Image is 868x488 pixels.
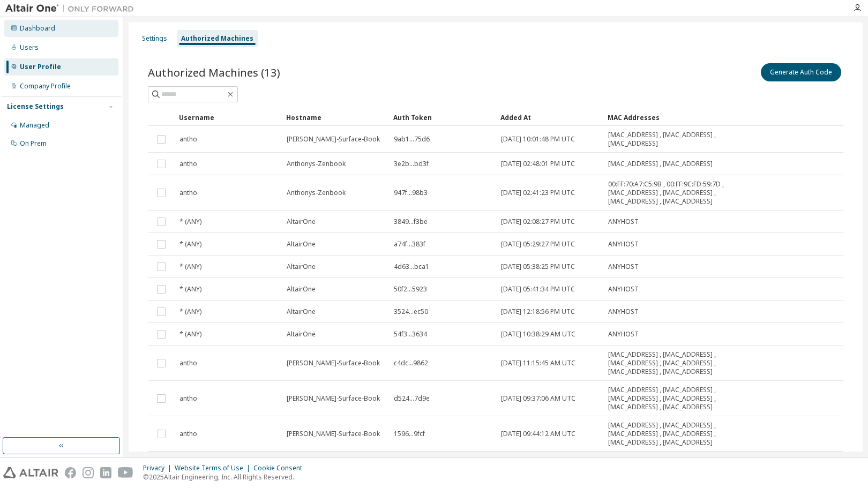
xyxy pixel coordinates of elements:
span: AltairOne [287,330,316,339]
span: [DATE] 02:41:23 PM UTC [501,189,575,197]
span: antho [179,359,197,367]
span: Anthonys-Zenbook [287,189,346,197]
div: Managed [20,121,49,130]
span: [PERSON_NAME]-Surface-Book [287,430,380,438]
span: * (ANY) [179,262,201,271]
div: License Settings [7,102,64,111]
div: Auth Token [393,109,492,126]
span: [MAC_ADDRESS] , [MAC_ADDRESS] [608,160,713,168]
div: Privacy [143,464,175,472]
span: [DATE] 09:44:12 AM UTC [501,430,575,438]
span: Anthonys-Zenbook [287,160,346,168]
button: Generate Auth Code [761,63,841,81]
img: linkedin.svg [100,467,111,478]
span: * (ANY) [179,240,201,249]
span: ANYHOST [608,262,639,271]
span: 9ab1...75d6 [394,135,430,144]
span: [DATE] 02:08:27 PM UTC [501,217,575,226]
div: On Prem [20,139,47,148]
span: antho [179,430,197,438]
span: AltairOne [287,262,316,271]
div: Company Profile [20,82,71,91]
span: 1596...9fcf [394,430,425,438]
span: * (ANY) [179,307,201,316]
span: [DATE] 12:18:56 PM UTC [501,307,575,316]
img: facebook.svg [65,467,76,478]
span: [DATE] 02:48:01 PM UTC [501,160,575,168]
span: Authorized Machines (13) [148,65,280,80]
span: [DATE] 09:37:06 AM UTC [501,394,575,403]
span: [DATE] 11:15:45 AM UTC [501,359,575,367]
span: d524...7d9e [394,394,430,403]
span: [PERSON_NAME]-Surface-Book [287,394,380,403]
span: 4d63...bca1 [394,262,429,271]
span: [MAC_ADDRESS] , [MAC_ADDRESS] , [MAC_ADDRESS] , [MAC_ADDRESS] , [MAC_ADDRESS] , [MAC_ADDRESS] [608,350,728,376]
span: [MAC_ADDRESS] , [MAC_ADDRESS] , [MAC_ADDRESS] , [MAC_ADDRESS] , [MAC_ADDRESS] , [MAC_ADDRESS] [608,386,728,411]
span: AltairOne [287,240,316,249]
span: * (ANY) [179,217,201,226]
img: Altair One [5,3,139,14]
span: ANYHOST [608,285,639,294]
span: AltairOne [287,285,316,294]
div: Users [20,43,39,52]
span: ANYHOST [608,307,639,316]
span: [PERSON_NAME]-Surface-Book [287,135,380,144]
div: Hostname [286,109,385,126]
span: [DATE] 05:41:34 PM UTC [501,285,575,294]
span: antho [179,189,197,197]
div: Settings [142,34,167,43]
div: Dashboard [20,24,55,33]
div: Authorized Machines [181,34,253,43]
span: 54f3...3634 [394,330,427,339]
div: Added At [500,109,599,126]
div: Website Terms of Use [175,464,253,472]
img: instagram.svg [83,467,94,478]
span: [PERSON_NAME]-Surface-Book [287,359,380,367]
div: Username [179,109,278,126]
span: [MAC_ADDRESS] , [MAC_ADDRESS] , [MAC_ADDRESS] [608,131,728,148]
span: 3e2b...bd3f [394,160,429,168]
span: AltairOne [287,217,316,226]
span: [DATE] 05:38:25 PM UTC [501,262,575,271]
span: a74f...383f [394,240,425,249]
span: 00:FF:70:A7:C5:9B , 00:FF:9C:FD:59:7D , [MAC_ADDRESS] , [MAC_ADDRESS] , [MAC_ADDRESS] , [MAC_ADDR... [608,180,728,206]
div: Cookie Consent [253,464,309,472]
span: AltairOne [287,307,316,316]
div: MAC Addresses [608,109,729,126]
img: youtube.svg [118,467,133,478]
span: * (ANY) [179,330,201,339]
span: antho [179,160,197,168]
span: 3849...f3be [394,217,428,226]
span: 947f...98b3 [394,189,428,197]
span: antho [179,394,197,403]
span: [DATE] 05:29:27 PM UTC [501,240,575,249]
span: * (ANY) [179,285,201,294]
span: antho [179,135,197,144]
span: c4dc...9862 [394,359,428,367]
p: © 2025 Altair Engineering, Inc. All Rights Reserved. [143,472,309,482]
div: User Profile [20,63,61,71]
span: [DATE] 10:01:48 PM UTC [501,135,575,144]
img: altair_logo.svg [3,467,58,478]
span: ANYHOST [608,240,639,249]
span: 3524...ec50 [394,307,428,316]
span: ANYHOST [608,217,639,226]
span: 50f2...5923 [394,285,427,294]
span: [DATE] 10:38:29 AM UTC [501,330,575,339]
span: ANYHOST [608,330,639,339]
span: [MAC_ADDRESS] , [MAC_ADDRESS] , [MAC_ADDRESS] , [MAC_ADDRESS] , [MAC_ADDRESS] , [MAC_ADDRESS] [608,421,728,447]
